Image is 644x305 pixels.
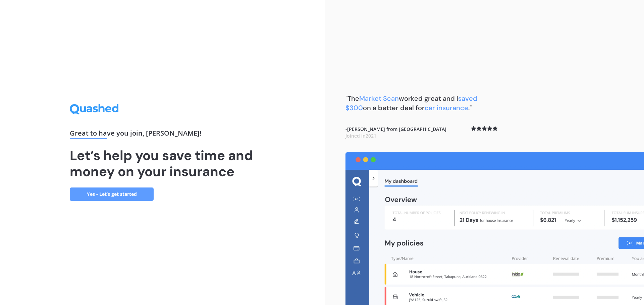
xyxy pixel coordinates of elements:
[70,130,256,139] div: Great to have you join , [PERSON_NAME] !
[70,147,256,179] h1: Let’s help you save time and money on your insurance
[359,94,399,103] span: Market Scan
[345,126,446,139] b: - [PERSON_NAME] from [GEOGRAPHIC_DATA]
[70,187,154,201] a: Yes - Let’s get started
[345,152,644,305] img: dashboard.webp
[425,103,468,112] span: car insurance
[345,94,477,112] b: "The worked great and I on a better deal for ."
[345,94,477,112] span: saved $300
[345,133,376,139] span: Joined in 2021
